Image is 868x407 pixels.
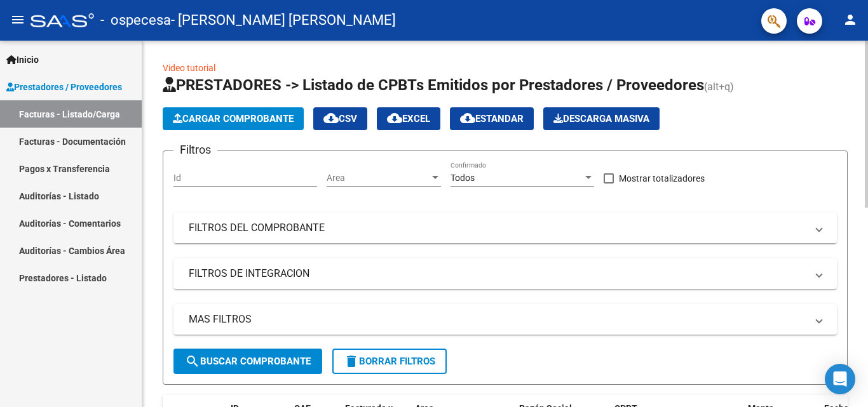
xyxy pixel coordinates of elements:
[543,107,660,130] app-download-masive: Descarga masiva de comprobantes (adjuntos)
[185,354,200,369] mat-icon: search
[323,113,357,124] span: CSV
[323,110,339,126] mat-icon: cloud_download
[344,354,359,369] mat-icon: delete
[189,267,806,281] mat-panel-title: FILTROS DE INTEGRACION
[619,171,705,186] span: Mostrar totalizadores
[189,312,806,326] mat-panel-title: MAS FILTROS
[10,12,25,27] mat-icon: menu
[843,12,858,27] mat-icon: person
[163,107,304,130] button: Cargar Comprobante
[387,113,430,124] span: EXCEL
[6,53,39,67] span: Inicio
[173,349,322,374] button: Buscar Comprobante
[387,110,402,126] mat-icon: cloud_download
[344,356,435,367] span: Borrar Filtros
[825,364,855,394] div: Open Intercom Messenger
[451,173,475,183] span: Todos
[173,213,837,243] mat-expansion-panel-header: FILTROS DEL COMPROBANTE
[173,141,217,159] h3: Filtros
[173,113,294,124] span: Cargar Comprobante
[332,349,447,374] button: Borrar Filtros
[543,107,660,130] button: Descarga Masiva
[450,107,534,130] button: Estandar
[313,107,367,130] button: CSV
[173,258,837,289] mat-expansion-panel-header: FILTROS DE INTEGRACION
[553,113,649,124] span: Descarga Masiva
[460,113,524,124] span: Estandar
[704,81,734,93] span: (alt+q)
[377,107,440,130] button: EXCEL
[6,80,122,94] span: Prestadores / Proveedores
[163,76,704,94] span: PRESTADORES -> Listado de CPBTs Emitidos por Prestadores / Proveedores
[189,221,806,235] mat-panel-title: FILTROS DEL COMPROBANTE
[185,356,311,367] span: Buscar Comprobante
[327,173,430,183] span: Area
[163,63,215,73] a: Video tutorial
[100,6,171,34] span: - ospecesa
[171,6,396,34] span: - [PERSON_NAME] [PERSON_NAME]
[173,304,837,335] mat-expansion-panel-header: MAS FILTROS
[460,110,475,126] mat-icon: cloud_download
